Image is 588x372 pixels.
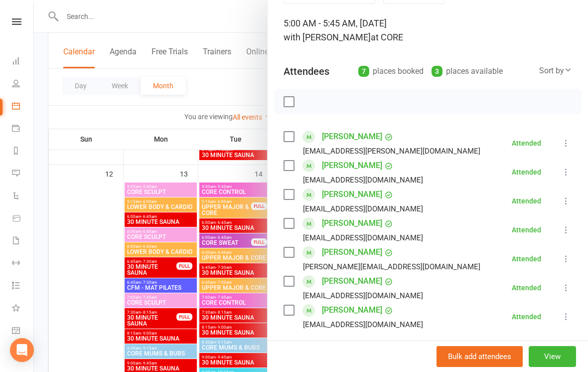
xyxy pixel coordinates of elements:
div: Attended [512,169,541,176]
div: 5:00 AM - 5:45 AM, [DATE] [284,16,572,44]
div: Attended [512,140,541,147]
div: [EMAIL_ADDRESS][DOMAIN_NAME] [303,318,423,331]
div: [EMAIL_ADDRESS][DOMAIN_NAME] [303,202,423,215]
a: [PERSON_NAME] [322,158,382,174]
div: Attended [512,313,541,320]
div: Attended [512,226,541,233]
a: [PERSON_NAME] [322,186,382,202]
a: People [12,73,34,96]
div: Sort by [539,64,572,77]
div: 3 [432,66,442,77]
div: places booked [358,64,424,78]
div: [EMAIL_ADDRESS][DOMAIN_NAME] [303,289,423,302]
a: [PERSON_NAME] [322,215,382,231]
div: 7 [358,66,369,77]
div: [EMAIL_ADDRESS][DOMAIN_NAME] [303,174,423,186]
div: Attended [512,284,541,291]
a: Calendar [12,96,34,118]
a: [PERSON_NAME] [322,244,382,260]
a: [PERSON_NAME] [322,129,382,145]
a: Payments [12,118,34,141]
button: Bulk add attendees [437,346,523,367]
button: View [529,346,576,367]
a: Product Sales [12,208,34,230]
div: Attended [512,197,541,204]
div: [PERSON_NAME][EMAIL_ADDRESS][DOMAIN_NAME] [303,260,480,273]
a: General attendance kiosk mode [12,320,34,343]
span: at CORE [371,32,403,42]
div: places available [432,64,503,78]
div: Attended [512,255,541,262]
div: [EMAIL_ADDRESS][PERSON_NAME][DOMAIN_NAME] [303,145,480,158]
div: Open Intercom Messenger [10,338,34,362]
span: with [PERSON_NAME] [284,32,371,42]
a: Dashboard [12,51,34,73]
a: What's New [12,298,34,320]
a: [PERSON_NAME] [322,302,382,318]
a: [PERSON_NAME] [322,273,382,289]
div: [EMAIL_ADDRESS][DOMAIN_NAME] [303,231,423,244]
div: Attendees [284,64,329,78]
a: Reports [12,141,34,163]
